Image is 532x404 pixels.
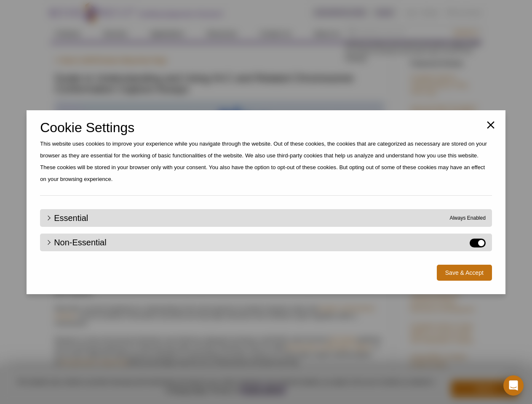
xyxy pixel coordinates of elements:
span: Always Enabled [449,214,485,222]
a: Essential [46,214,88,222]
p: This website uses cookies to improve your experience while you navigate through the website. Out ... [40,138,492,185]
div: Open Intercom Messenger [503,375,524,396]
button: Save & Accept [437,265,492,281]
h2: Cookie Settings [40,124,492,131]
a: Non-Essential [46,239,107,246]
